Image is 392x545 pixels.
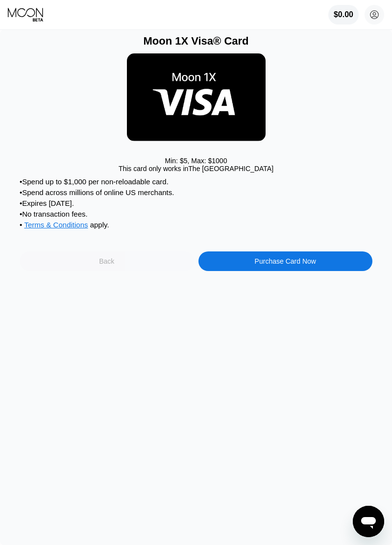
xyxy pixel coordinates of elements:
[165,157,227,165] div: Min: $ 5 , Max: $ 1000
[20,35,372,48] div: Moon 1X Visa® Card
[24,221,88,231] div: Terms & Conditions
[353,506,384,537] iframe: Button to launch messaging window
[20,221,372,231] div: • apply .
[328,5,359,25] div: $0.00
[334,10,353,19] div: $0.00
[20,177,372,186] div: • Spend up to $1,000 per non-reloadable card.
[20,210,372,218] div: • No transaction fees.
[255,257,316,265] div: Purchase Card Now
[20,188,372,197] div: • Spend across millions of online US merchants.
[24,221,88,229] span: Terms & Conditions
[119,165,273,173] div: This card only works in The [GEOGRAPHIC_DATA]
[20,251,194,271] div: Back
[198,251,373,271] div: Purchase Card Now
[99,257,114,265] div: Back
[20,199,372,207] div: • Expires [DATE].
